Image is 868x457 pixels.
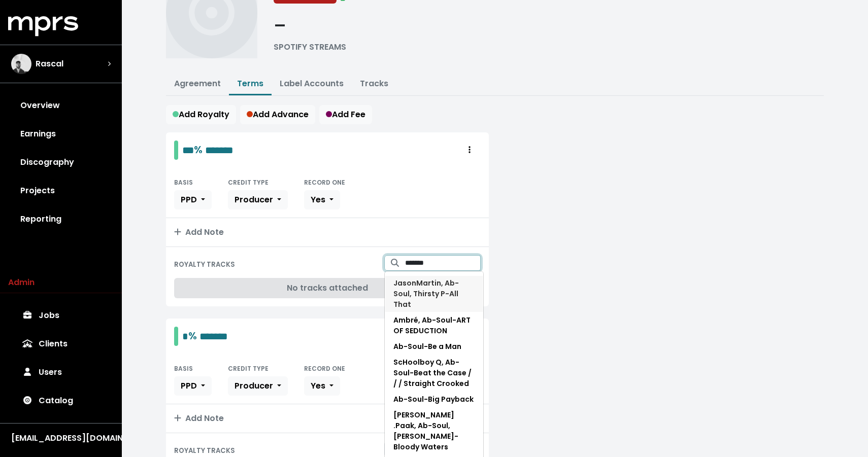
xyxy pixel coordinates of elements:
small: BASIS [174,178,193,187]
a: Reporting [8,205,114,233]
button: [EMAIL_ADDRESS][DOMAIN_NAME] [8,432,114,445]
small: RECORD ONE [304,178,345,187]
button: Yes [304,190,340,209]
button: Add Royalty [166,105,236,124]
small: CREDIT TYPE [228,178,269,187]
span: Producer [235,194,273,205]
span: Yes [311,380,325,392]
a: Projects [8,177,114,205]
div: No tracks attached [174,278,481,298]
a: mprs logo [8,20,78,31]
button: ScHoolboy Q, Ab-Soul-Beat the Case / / / Straight Crooked [385,355,483,392]
button: Add Note [166,218,489,247]
a: Earnings [8,120,114,148]
span: Yes [311,194,325,205]
span: Add Royalty [173,109,229,120]
a: Users [8,358,114,386]
img: The selected account / producer [11,54,31,74]
button: Ab-Soul-Be a Man [385,339,483,355]
span: PPD [181,194,197,205]
a: Discography [8,148,114,177]
button: Add Note [166,404,489,433]
a: Clients [8,330,114,358]
span: % [194,143,203,157]
a: Terms [237,78,263,89]
small: ROYALTY TRACKS [174,446,235,455]
a: Tracks [360,78,388,89]
span: Ambré, Ab-Soul - ART OF SEDUCTION [393,315,471,336]
button: Royalty administration options [458,140,481,160]
button: PPD [174,190,212,209]
span: Producer [235,380,273,392]
a: Jobs [8,301,114,330]
span: [PERSON_NAME] .Paak, Ab-Soul, [PERSON_NAME] - Bloody Waters [393,410,458,452]
small: CREDIT TYPE [228,364,269,373]
span: ScHoolboy Q, Ab-Soul - Beat the Case / / / Straight Crooked [393,357,472,389]
a: Agreement [174,78,221,89]
button: Ambré, Ab-Soul-ART OF SEDUCTION [385,312,483,339]
span: Edit value [182,331,188,341]
button: Producer [228,376,288,396]
span: Add Note [174,226,224,238]
div: SPOTIFY STREAMS [274,41,346,53]
a: Catalog [8,386,114,415]
span: Edit value [199,331,228,341]
span: Edit value [182,145,194,155]
span: % [188,329,197,343]
small: RECORD ONE [304,364,345,373]
button: Add Fee [319,105,372,124]
span: Edit value [205,145,233,155]
span: JasonMartin, Ab-Soul, Thirsty P - All That [393,278,459,309]
button: PPD [174,376,212,396]
a: Label Accounts [280,78,344,89]
small: BASIS [174,364,193,373]
input: Search for tracks by title and link them to this royalty [405,255,481,271]
span: Ab-Soul - Big Payback [393,394,474,404]
div: [EMAIL_ADDRESS][DOMAIN_NAME] [11,432,111,444]
button: Add Advance [240,105,315,124]
button: Yes [304,376,340,396]
span: Add Note [174,412,224,424]
span: Ab-Soul - Be a Man [393,341,461,351]
span: Add Fee [326,109,365,120]
a: Overview [8,91,114,120]
button: Producer [228,190,288,209]
span: PPD [181,380,197,392]
span: Rascal [36,58,63,70]
small: ROYALTY TRACKS [174,260,235,269]
button: [PERSON_NAME] .Paak, Ab-Soul, [PERSON_NAME]-Bloody Waters [385,407,483,455]
button: JasonMartin, Ab-Soul, Thirsty P-All That [385,275,483,312]
button: Ab-Soul-Big Payback [385,392,483,407]
span: Add Advance [247,109,309,120]
div: - [274,12,346,41]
